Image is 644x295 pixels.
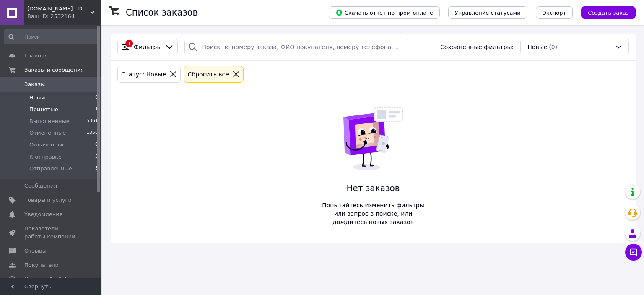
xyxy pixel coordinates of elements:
[186,70,231,79] div: Сбросить все
[625,244,642,261] button: Чат с покупателем
[24,81,45,88] span: Заказы
[27,5,90,13] span: Dimm.co.ua - Digital Memory Master Company
[24,196,72,204] span: Товары и услуги
[29,94,48,102] span: Новые
[455,10,521,16] span: Управление статусами
[95,165,98,172] span: 3
[24,276,70,283] span: Каталог ProSale
[29,106,58,113] span: Принятые
[24,225,78,240] span: Показатели работы компании
[95,153,98,161] span: 3
[24,182,57,190] span: Сообщения
[588,10,629,16] span: Создать заказ
[29,153,62,161] span: К отправке
[29,165,72,172] span: Отправленные
[527,43,547,51] span: Новые
[126,8,198,18] h1: Список заказов
[86,129,98,137] span: 1350
[536,6,573,19] button: Экспорт
[440,43,514,51] span: Сохраненные фильтры:
[549,44,557,50] span: (0)
[95,106,98,113] span: 1
[318,201,428,226] span: Попытайтесь изменить фильтры или запрос в поиске, или дождитесь новых заказов
[29,117,70,125] span: Выполненные
[27,13,101,20] div: Ваш ID: 2532164
[24,247,47,255] span: Отзывы
[24,66,84,74] span: Заказы и сообщения
[318,182,428,194] span: Нет заказов
[119,70,168,79] div: Статус: Новые
[134,43,161,51] span: Фильтры
[184,39,408,55] input: Поиск по номеру заказа, ФИО покупателя, номеру телефона, Email, номеру накладной
[86,117,98,125] span: 5361
[24,211,62,218] span: Уведомления
[95,94,98,102] span: 0
[4,29,99,44] input: Поиск
[24,52,48,60] span: Главная
[448,6,527,19] button: Управление статусами
[24,261,59,269] span: Покупатели
[329,6,440,19] button: Скачать отчет по пром-оплате
[29,141,65,149] span: Оплаченные
[29,129,66,137] span: Отмененные
[573,9,636,16] a: Создать заказ
[95,141,98,149] span: 0
[581,6,636,19] button: Создать заказ
[543,10,566,16] span: Экспорт
[335,9,433,16] span: Скачать отчет по пром-оплате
